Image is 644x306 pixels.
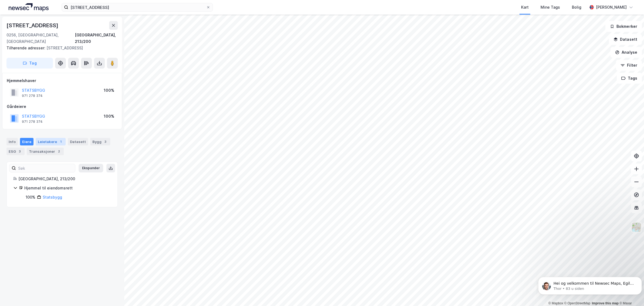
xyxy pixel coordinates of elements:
[7,103,118,110] div: Gårdeiere
[75,32,118,45] div: [GEOGRAPHIC_DATA], 213/200
[6,58,53,69] button: Tag
[617,73,642,84] button: Tags
[104,113,114,120] div: 100%
[7,77,118,84] div: Hjemmelshaver
[18,176,111,182] div: [GEOGRAPHIC_DATA], 213/200
[6,32,75,45] div: 0256, [GEOGRAPHIC_DATA], [GEOGRAPHIC_DATA]
[17,149,22,154] div: 3
[24,185,111,191] div: Hjemmel til eiendomsrett
[6,46,46,50] span: Tilhørende adresser:
[592,301,619,305] a: Improve this map
[104,87,114,94] div: 100%
[605,21,642,32] button: Bokmerker
[536,266,644,303] iframe: Intercom notifications melding
[56,149,62,154] div: 2
[616,60,642,71] button: Filter
[564,301,591,305] a: OpenStreetMap
[521,4,529,11] div: Kart
[631,222,642,232] img: Z
[6,138,18,145] div: Info
[68,138,88,145] div: Datasett
[58,139,63,144] div: 1
[90,138,110,145] div: Bygg
[6,148,25,155] div: ESG
[609,34,642,45] button: Datasett
[79,164,103,172] button: Ekspander
[103,139,108,144] div: 3
[22,120,43,124] div: 971 278 374
[6,21,59,30] div: [STREET_ADDRESS]
[27,148,64,155] div: Transaksjoner
[36,138,66,145] div: Leietakere
[611,47,642,58] button: Analyse
[43,195,62,199] a: Statsbygg
[541,4,560,11] div: Mine Tags
[572,4,581,11] div: Bolig
[20,138,33,145] div: Eiere
[596,4,627,11] div: [PERSON_NAME]
[68,3,206,11] input: Søk på adresse, matrikkel, gårdeiere, leietakere eller personer
[26,194,35,200] div: 100%
[22,94,43,98] div: 971 278 374
[548,301,563,305] a: Mapbox
[16,164,75,172] input: Søk
[9,3,49,11] img: logo.a4113a55bc3d86da70a041830d287a7e.svg
[6,45,113,51] div: [STREET_ADDRESS]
